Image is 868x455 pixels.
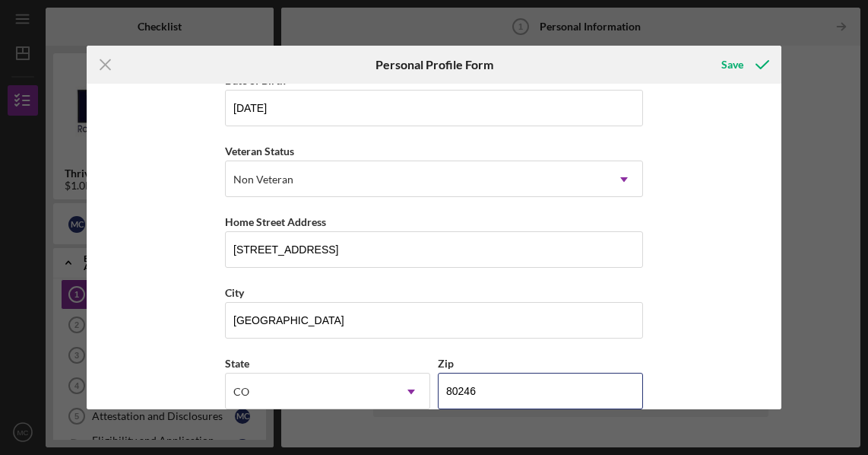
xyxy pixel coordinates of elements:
button: Save [706,49,781,80]
h6: Personal Profile Form [375,58,493,72]
label: Home Street Address [225,215,326,228]
label: City [225,286,244,299]
label: Zip [438,357,454,370]
div: CO [233,386,249,398]
div: Non Veteran [233,173,293,186]
label: Date of Birth [225,74,286,87]
div: Save [721,49,743,80]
